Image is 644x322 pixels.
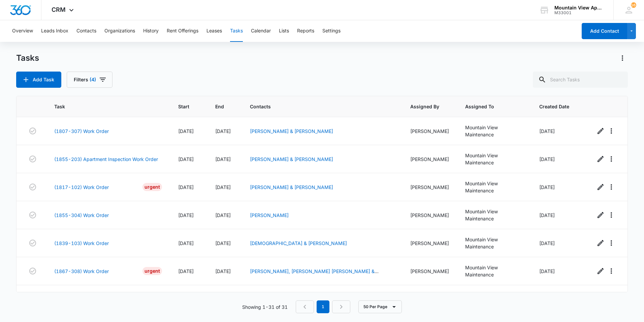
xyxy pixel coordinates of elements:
span: [DATE] [178,128,194,134]
span: [DATE] [215,128,231,134]
div: [PERSON_NAME] [410,212,449,219]
span: [DATE] [178,184,194,190]
a: (1855-203) Apartment Inspection Work Order [54,156,158,163]
button: Filters(4) [67,72,112,88]
button: Tasks [230,20,243,42]
span: CRM [52,6,66,13]
div: Mountain View Maintenance [465,124,523,138]
span: Contacts [250,103,384,110]
span: Start [178,103,189,110]
span: (4) [90,77,96,82]
div: Mountain View Maintenance [465,236,523,250]
span: [DATE] [215,184,231,190]
div: [PERSON_NAME] [410,184,449,191]
span: [DATE] [539,128,555,134]
span: [DATE] [215,240,231,246]
button: Overview [12,20,33,42]
div: [PERSON_NAME] [410,240,449,247]
a: [DEMOGRAPHIC_DATA] & [PERSON_NAME] [250,240,347,246]
span: Assigned To [465,103,513,110]
button: Organizations [104,20,135,42]
div: [PERSON_NAME] [410,156,449,163]
span: [DATE] [215,156,231,162]
span: [DATE] [215,268,231,274]
button: Calendar [251,20,271,42]
span: [DATE] [178,212,194,218]
h1: Tasks [16,53,39,63]
a: [PERSON_NAME], [PERSON_NAME] [PERSON_NAME] & [PERSON_NAME] [250,268,379,281]
a: (1855-304) Work Order [54,212,109,219]
span: 163 [631,2,636,8]
input: Search Tasks [533,72,628,88]
span: [DATE] [539,184,555,190]
a: [PERSON_NAME] & [PERSON_NAME] [250,184,333,190]
span: End [215,103,224,110]
span: [DATE] [539,240,555,246]
button: Add Task [16,72,61,88]
div: [PERSON_NAME] [410,268,449,275]
div: Urgent [142,183,162,191]
div: Mountain View Maintenance [465,180,523,194]
button: 50 Per Page [358,300,402,313]
a: (1867-308) Work Order [54,268,109,275]
span: [DATE] [178,156,194,162]
em: 1 [317,300,329,313]
button: Add Contact [582,23,627,39]
a: (1807-307) Work Order [54,128,109,135]
button: Contacts [76,20,96,42]
div: Urgent [142,267,162,275]
div: Mountain View Maintenance [465,152,523,166]
div: account id [554,10,604,15]
div: Mountain View Maintenance [465,208,523,222]
span: [DATE] [178,240,194,246]
span: Task [54,103,152,110]
span: [DATE] [539,268,555,274]
button: Actions [617,53,628,63]
span: Created Date [539,103,569,110]
button: Leads Inbox [41,20,68,42]
button: Reports [297,20,314,42]
div: notifications count [631,2,636,8]
a: (1817-102) Work Order [54,184,109,191]
button: Settings [322,20,341,42]
div: Mountain View Maintenance [465,264,523,278]
p: Showing 1-31 of 31 [242,303,288,311]
button: Lists [279,20,289,42]
a: [PERSON_NAME] & [PERSON_NAME] [250,156,333,162]
div: account name [554,5,604,10]
span: [DATE] [178,268,194,274]
a: [PERSON_NAME] & [PERSON_NAME] [250,128,333,134]
span: Assigned By [410,103,439,110]
button: Leases [206,20,222,42]
span: [DATE] [215,212,231,218]
span: [DATE] [539,212,555,218]
button: History [143,20,159,42]
a: (1839-103) Work Order [54,240,109,247]
button: Rent Offerings [167,20,198,42]
span: [DATE] [539,156,555,162]
a: [PERSON_NAME] [250,212,289,218]
nav: Pagination [296,300,350,313]
div: [PERSON_NAME] [410,128,449,135]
